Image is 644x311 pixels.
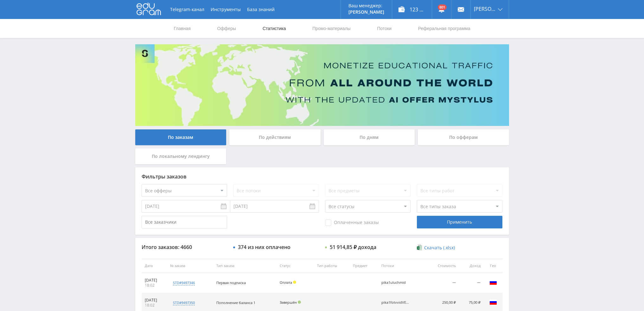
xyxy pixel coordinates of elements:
[142,174,503,179] div: Фильтры заказов
[381,301,410,305] div: pika1fotvvidVEO3
[167,259,213,273] th: № заказа
[312,19,351,38] a: Промо-материалы
[135,129,226,145] div: По заказам
[238,244,290,250] div: 374 из них оплачено
[474,6,496,11] span: [PERSON_NAME]
[417,244,422,251] img: xlsx
[142,244,227,250] div: Итого заказов: 4660
[145,298,164,303] div: [DATE]
[426,273,459,293] td: —
[330,244,376,250] div: 51 914,85 ₽ дохода
[213,259,277,273] th: Тип заказа
[173,280,195,285] div: std#9497346
[173,19,191,38] a: Главная
[424,245,455,250] span: Скачать (.xlsx)
[417,216,502,228] div: Применить
[314,259,350,273] th: Тип работы
[142,259,167,273] th: Дата
[418,129,509,145] div: По офферам
[489,278,497,286] img: rus.png
[381,281,410,285] div: pika1uluchmid
[293,281,296,284] span: Холд
[216,300,255,305] span: Пополнение баланса 1
[142,216,227,228] input: Все заказчики
[348,3,384,8] p: Ваш менеджер:
[262,19,287,38] a: Статистика
[229,129,321,145] div: По действиям
[417,245,455,251] a: Скачать (.xlsx)
[378,259,426,273] th: Потоки
[135,148,226,164] div: По локальному лендингу
[145,278,164,283] div: [DATE]
[173,300,195,305] div: std#9497350
[135,44,509,126] img: Banner
[325,220,379,226] span: Оплаченные заказы
[489,298,497,306] img: rus.png
[426,259,459,273] th: Стоимость
[145,303,164,308] div: 18:02
[217,19,237,38] a: Офферы
[324,129,415,145] div: По дням
[280,280,292,285] span: Оплата
[145,283,164,288] div: 18:02
[459,259,484,273] th: Доход
[348,9,384,15] p: [PERSON_NAME]
[376,19,392,38] a: Потоки
[280,300,297,305] span: Завершён
[459,273,484,293] td: —
[484,259,503,273] th: Гео
[277,259,314,273] th: Статус
[350,259,378,273] th: Предмет
[298,301,301,304] span: Подтвержден
[216,280,246,285] span: Первая подписка
[418,19,471,38] a: Реферальная программа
